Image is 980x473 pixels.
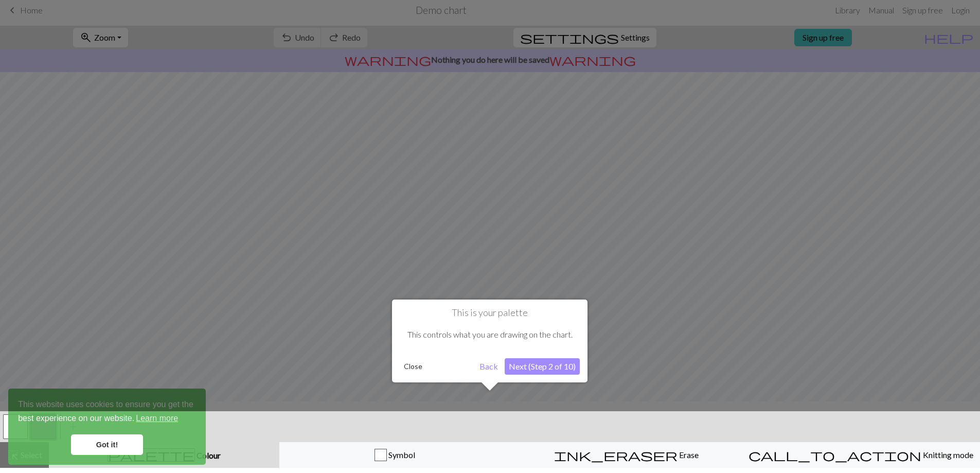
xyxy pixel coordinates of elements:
button: Close [400,359,426,374]
button: Next (Step 2 of 10) [505,358,580,375]
h1: This is your palette [400,307,580,319]
div: This controls what you are drawing on the chart. [400,319,580,351]
div: This is your palette [392,300,587,382]
button: Back [475,358,502,375]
